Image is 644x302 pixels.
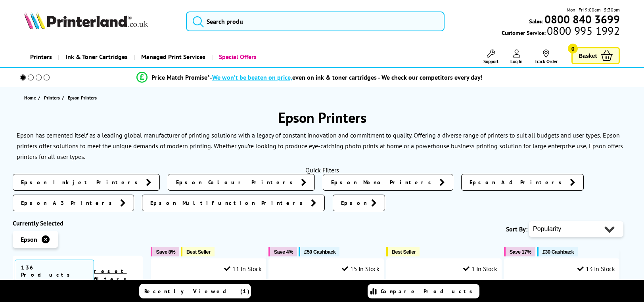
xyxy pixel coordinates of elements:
[176,178,297,186] span: Epson Colour Printers
[44,94,60,102] span: Printers
[24,12,176,31] a: Printerland Logo
[571,47,620,64] a: Basket 0
[21,199,116,207] span: Epson A3 Printers
[94,268,131,283] a: reset filters
[151,247,179,256] button: Save 8%
[341,199,367,207] span: Epson
[13,108,631,127] h1: Epson Printers
[333,195,385,211] a: Epson
[15,260,94,290] span: 136 Products Found
[543,15,620,23] a: 0800 840 3699
[567,6,620,13] span: Mon - Fri 9:00am - 5:30pm
[510,58,523,64] span: Log In
[579,50,597,61] span: Basket
[274,249,293,255] span: Save 4%
[323,174,453,191] a: Epson Mono Printers
[44,94,62,102] a: Printers
[13,166,631,174] div: Quick Filters
[386,247,420,256] button: Best Seller
[529,17,543,25] span: Sales:
[24,94,38,102] a: Home
[224,265,261,273] div: 11 In Stock
[21,178,142,186] span: Epson Inkjet Printers
[470,178,566,186] span: Epson A4 Printers
[483,50,498,64] a: Support
[142,195,325,211] a: Epson Multifunction Printers
[58,47,134,67] a: Ink & Toner Cartridges
[151,73,210,81] span: Price Match Promise*
[510,249,531,255] span: Save 17%
[17,131,620,150] p: Epson has cemented itself as a leading global manufacturer of printing solutions with a legacy of...
[24,12,148,29] img: Printerland Logo
[331,178,435,186] span: Epson Mono Printers
[268,247,297,256] button: Save 4%
[368,284,479,298] a: Compare Products
[210,73,483,81] div: - even on ink & toner cartridges - We check our competitors every day!
[181,247,215,256] button: Best Seller
[156,249,175,255] span: Save 8%
[211,47,263,67] a: Special Offers
[542,249,574,255] span: £30 Cashback
[17,142,623,161] p: Whether you’re looking to produce eye-catching photo prints at home or a powerhouse business prin...
[461,174,584,191] a: Epson A4 Printers
[150,199,307,207] span: Epson Multifunction Printers
[134,47,211,67] a: Managed Print Services
[535,50,558,64] a: Track Order
[212,73,292,81] span: We won’t be beaten on price,
[506,225,527,233] span: Sort By:
[68,95,97,101] span: Epson Printers
[299,247,339,256] button: £50 Cashback
[304,249,335,255] span: £50 Cashback
[577,265,615,273] div: 13 In Stock
[381,288,477,295] span: Compare Products
[544,12,620,27] b: 0800 840 3699
[24,47,58,67] a: Printers
[504,247,535,256] button: Save 17%
[13,174,160,191] a: Epson Inkjet Printers
[342,265,379,273] div: 15 In Stock
[9,71,610,84] li: modal_Promise
[21,235,37,243] span: Epson
[463,265,497,273] div: 1 In Stock
[186,249,211,255] span: Best Seller
[392,249,416,255] span: Best Seller
[168,174,315,191] a: Epson Colour Printers
[139,284,251,298] a: Recently Viewed (1)
[483,58,498,64] span: Support
[502,27,620,36] span: Customer Service:
[186,11,445,31] input: Search produ
[537,247,578,256] button: £30 Cashback
[13,219,143,227] div: Currently Selected
[546,27,620,34] span: 0800 995 1992
[13,195,134,211] a: Epson A3 Printers
[510,50,523,64] a: Log In
[568,44,578,54] span: 0
[144,288,250,295] span: Recently Viewed (1)
[65,47,128,67] span: Ink & Toner Cartridges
